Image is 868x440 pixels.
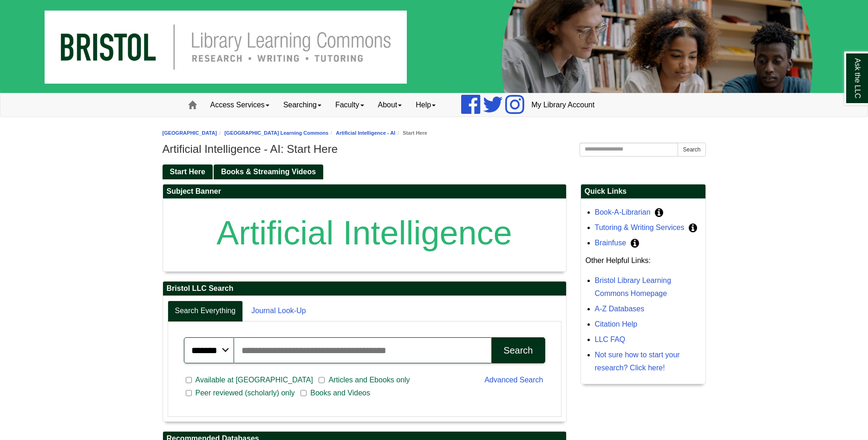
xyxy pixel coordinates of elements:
[319,376,325,384] input: Articles and Ebooks only
[300,389,307,397] input: Books and Videos
[216,214,512,251] span: Artificial Intelligence
[163,164,706,179] div: Guide Pages
[203,93,276,117] a: Access Services
[214,164,323,180] a: Books & Streaming Videos
[244,301,313,322] a: Journal Look-Up
[581,184,705,199] h2: Quick Links
[595,223,685,231] a: Tutoring & Writing Services
[336,130,395,136] a: Artificial Intelligence - AI
[221,168,316,176] span: Books & Streaming Videos
[163,143,706,156] h1: Artificial Intelligence - AI: Start Here
[192,374,317,386] span: Available at [GEOGRAPHIC_DATA]
[595,208,651,216] a: Book-A-Librarian
[168,301,243,322] a: Search Everything
[503,345,533,356] div: Search
[163,130,217,136] a: [GEOGRAPHIC_DATA]
[170,168,205,176] span: Start Here
[186,389,192,397] input: Peer reviewed (scholarly) only
[678,143,705,157] button: Search
[586,254,701,267] p: Other Helpful Links:
[491,337,545,363] button: Search
[307,387,374,399] span: Books and Videos
[371,93,409,117] a: About
[163,129,706,138] nav: breadcrumb
[595,351,680,372] a: Not sure how to start your research? Click here!
[276,93,328,117] a: Searching
[325,374,413,386] span: Articles and Ebooks only
[192,387,299,399] span: Peer reviewed (scholarly) only
[595,335,626,343] a: LLC FAQ
[595,276,672,297] a: Bristol Library Learning Commons Homepage
[163,184,566,199] h2: Subject Banner
[224,130,328,136] a: [GEOGRAPHIC_DATA] Learning Commons
[163,282,566,296] h2: Bristol LLC Search
[524,93,601,117] a: My Library Account
[409,93,443,117] a: Help
[484,376,543,384] a: Advanced Search
[395,129,427,138] li: Start Here
[186,376,192,384] input: Available at [GEOGRAPHIC_DATA]
[163,164,213,180] a: Start Here
[595,305,645,313] a: A-Z Databases
[328,93,371,117] a: Faculty
[595,239,627,247] a: Brainfuse
[595,320,638,328] a: Citation Help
